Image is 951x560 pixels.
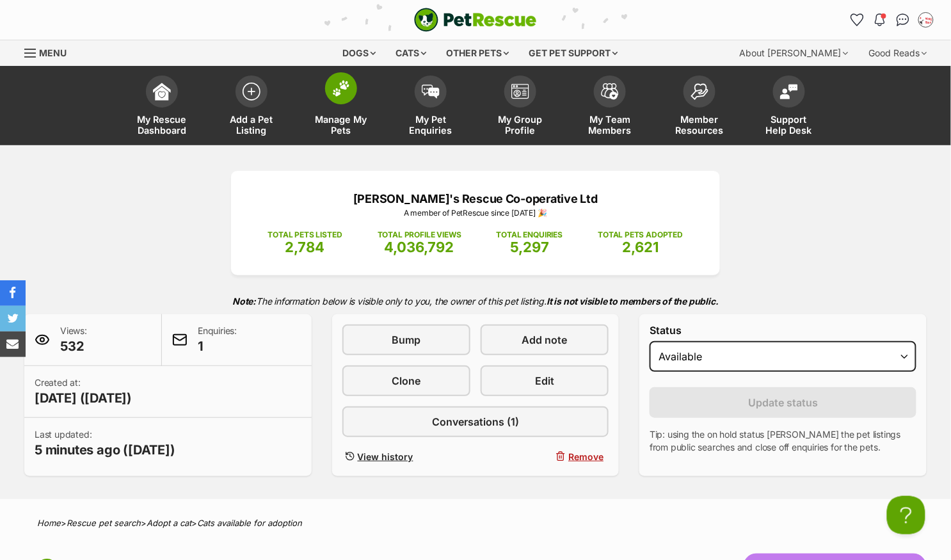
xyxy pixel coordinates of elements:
span: 2,784 [285,239,325,255]
label: Status [650,324,916,336]
a: Rescue pet search [67,518,141,528]
a: Manage My Pets [296,69,386,145]
a: Favourites [847,10,867,30]
a: My Group Profile [475,69,565,145]
span: My Pet Enquiries [402,114,460,136]
button: Notifications [870,10,890,30]
a: My Rescue Dashboard [117,69,207,145]
span: Update status [748,395,818,410]
img: manage-my-pets-icon-02211641906a0b7f246fdf0571729dbe1e7629f14944591b6c1af311fb30b64b.svg [332,80,350,97]
img: Laura Chao profile pic [920,13,932,26]
p: A member of PetRescue since [DATE] 🎉 [250,207,701,219]
span: View history [358,450,413,463]
img: team-members-icon-5396bd8760b3fe7c0b43da4ab00e1e3bb1a5d9ba89233759b79545d2d3fc5d0d.svg [601,83,619,100]
div: Get pet support [520,40,627,66]
span: 2,621 [622,239,659,255]
img: notifications-46538b983faf8c2785f20acdc204bb7945ddae34d4c08c2a6579f10ce5e182be.svg [875,13,885,26]
div: Dogs [334,40,385,66]
img: member-resources-icon-8e73f808a243e03378d46382f2149f9095a855e16c252ad45f914b54edf8863c.svg [691,83,708,100]
iframe: Help Scout Beacon - Open [887,496,925,534]
a: Menu [24,40,76,63]
p: The information below is visible only to you, the owner of this pet listing. [24,288,927,314]
span: 5 minutes ago ([DATE]) [35,441,175,459]
a: Edit [481,365,609,396]
p: TOTAL PROFILE VIEWS [378,229,461,241]
p: [PERSON_NAME]'s Rescue Co-operative Ltd [250,190,701,207]
a: My Team Members [565,69,655,145]
span: Remove [568,450,603,463]
img: help-desk-icon-fdf02630f3aa405de69fd3d07c3f3aa587a6932b1a1747fa1d2bba05be0121f9.svg [780,84,798,99]
span: Conversations (1) [432,414,519,429]
a: View history [342,447,470,466]
span: [DATE] ([DATE]) [35,389,132,407]
span: My Group Profile [491,114,549,136]
span: 4,036,792 [385,239,454,255]
button: My account [916,10,936,30]
a: Home [37,518,61,528]
div: > > > [5,518,946,528]
a: Support Help Desk [744,69,834,145]
img: logo-cat-932fe2b9b8326f06289b0f2fb663e598f794de774fb13d1741a6617ecf9a85b4.svg [414,8,537,32]
span: Edit [535,373,554,388]
a: Adopt a cat [147,518,191,528]
a: My Pet Enquiries [386,69,475,145]
a: Cats available for adoption [197,518,302,528]
span: Menu [39,47,67,58]
img: chat-41dd97257d64d25036548639549fe6c8038ab92f7586957e7f3b1b290dea8141.svg [897,13,910,26]
div: Cats [387,40,436,66]
p: Created at: [35,376,132,407]
span: Bump [392,332,420,348]
p: TOTAL PETS LISTED [268,229,342,241]
span: My Rescue Dashboard [133,114,191,136]
span: Support Help Desk [760,114,818,136]
div: Other pets [438,40,518,66]
p: Last updated: [35,428,175,459]
span: 5,297 [510,239,549,255]
span: 1 [198,337,237,355]
div: Good Reads [860,40,936,66]
button: Remove [481,447,609,466]
p: TOTAL ENQUIRIES [497,229,563,241]
strong: Note: [232,296,256,307]
strong: It is not visible to members of the public. [547,296,719,307]
span: Clone [392,373,420,388]
span: Member Resources [671,114,728,136]
a: Member Resources [655,69,744,145]
a: Conversations [893,10,913,30]
img: pet-enquiries-icon-7e3ad2cf08bfb03b45e93fb7055b45f3efa6380592205ae92323e6603595dc1f.svg [422,84,440,99]
span: Add note [522,332,568,348]
span: Manage My Pets [312,114,370,136]
span: My Team Members [581,114,639,136]
div: About [PERSON_NAME] [731,40,858,66]
span: 532 [60,337,87,355]
ul: Account quick links [847,10,936,30]
img: group-profile-icon-3fa3cf56718a62981997c0bc7e787c4b2cf8bcc04b72c1350f741eb67cf2f40e.svg [511,84,529,99]
span: Add a Pet Listing [223,114,280,136]
p: TOTAL PETS ADOPTED [598,229,683,241]
a: Bump [342,324,470,355]
a: Add note [481,324,609,355]
img: dashboard-icon-eb2f2d2d3e046f16d808141f083e7271f6b2e854fb5c12c21221c1fb7104beca.svg [153,83,171,100]
p: Enquiries: [198,324,237,355]
a: Clone [342,365,470,396]
img: add-pet-listing-icon-0afa8454b4691262ce3f59096e99ab1cd57d4a30225e0717b998d2c9b9846f56.svg [243,83,260,100]
p: Tip: using the on hold status [PERSON_NAME] the pet listings from public searches and close off e... [650,428,916,454]
button: Update status [650,387,916,418]
a: Conversations (1) [342,406,609,437]
a: PetRescue [414,8,537,32]
a: Add a Pet Listing [207,69,296,145]
p: Views: [60,324,87,355]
